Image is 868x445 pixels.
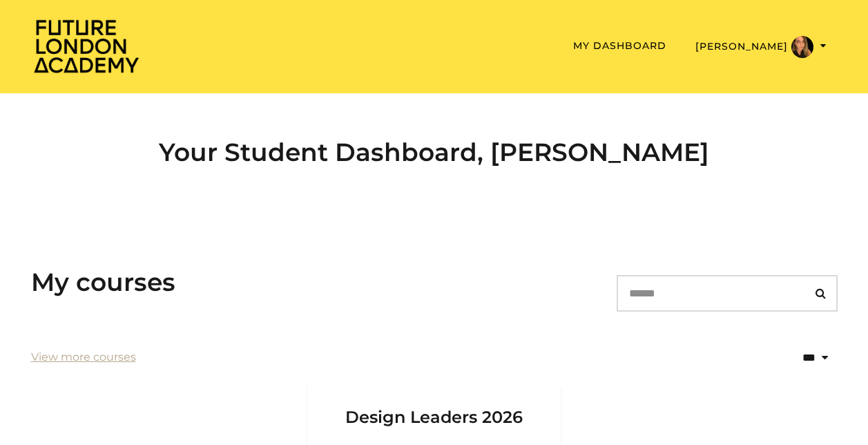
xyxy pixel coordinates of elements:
[324,385,545,428] h3: Design Leaders 2026
[31,18,142,74] img: Home Page
[573,39,666,52] a: My Dashboard
[307,385,561,444] a: Design Leaders 2026
[691,35,831,59] button: Toggle menu
[31,267,175,297] h3: My courses
[31,349,136,366] a: View more courses
[758,341,838,374] select: status
[31,138,838,167] h2: Your Student Dashboard, [PERSON_NAME]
